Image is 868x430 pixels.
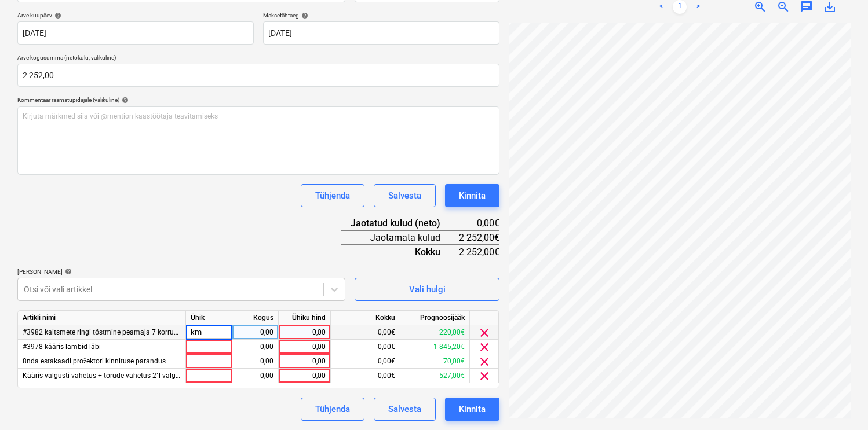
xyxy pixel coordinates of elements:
[52,12,61,19] span: help
[237,340,273,354] div: 0,00
[23,357,166,365] span: 8nda estakaadi prožektori kinnituse parandus
[400,354,470,369] div: 70,00€
[263,12,499,19] div: Maksetähtaeg
[341,216,459,230] div: Jaotatud kulud (neto)
[315,188,350,203] div: Tühjenda
[355,278,499,301] button: Vali hulgi
[263,21,499,45] input: Tähtaega pole määratud
[186,311,232,325] div: Ühik
[388,402,421,417] div: Salvesta
[459,188,486,203] div: Kinnita
[341,245,459,259] div: Kokku
[232,311,279,325] div: Kogus
[17,21,254,45] input: Arve kuupäeva pole määratud.
[237,325,273,340] div: 0,00
[400,369,470,383] div: 527,00€
[477,355,491,369] span: clear
[17,96,499,104] div: Kommentaar raamatupidajale (valikuline)
[63,268,72,275] span: help
[331,325,400,340] div: 0,00€
[477,369,491,383] span: clear
[331,354,400,369] div: 0,00€
[477,326,491,340] span: clear
[374,184,436,207] button: Salvesta
[459,245,499,259] div: 2 252,00€
[400,325,470,340] div: 220,00€
[23,343,101,351] span: #3978 kääris lambid läbi
[283,369,326,383] div: 0,00
[374,398,436,421] button: Salvesta
[237,354,273,369] div: 0,00
[400,311,470,325] div: Prognoosijääk
[283,325,326,340] div: 0,00
[17,64,499,87] input: Arve kogusumma (netokulu, valikuline)
[301,184,364,207] button: Tühjenda
[299,12,308,19] span: help
[445,398,499,421] button: Kinnita
[119,97,129,104] span: help
[17,54,499,64] p: Arve kogusumma (netokulu, valikuline)
[331,311,400,325] div: Kokku
[445,184,499,207] button: Kinnita
[388,188,421,203] div: Salvesta
[301,398,364,421] button: Tühjenda
[331,340,400,354] div: 0,00€
[331,369,400,383] div: 0,00€
[18,311,186,325] div: Artikli nimi
[279,311,331,325] div: Ühiku hind
[409,282,446,297] div: Vali hulgi
[23,328,221,336] span: #3982 kaitsmete ringi tõstmine peamaja 7 korruse ventkambris
[17,268,345,275] div: [PERSON_NAME]
[459,230,499,245] div: 2 252,00€
[23,372,336,380] span: Kääris valgusti vahetus + torude vahetus 2´l valgustil, kääris kaabli kulgemis teekonnal vea otsi...
[477,340,491,354] span: clear
[283,354,326,369] div: 0,00
[459,216,499,230] div: 0,00€
[459,402,486,417] div: Kinnita
[400,340,470,354] div: 1 845,20€
[17,12,254,19] div: Arve kuupäev
[283,340,326,354] div: 0,00
[237,369,273,383] div: 0,00
[341,230,459,245] div: Jaotamata kulud
[315,402,350,417] div: Tühjenda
